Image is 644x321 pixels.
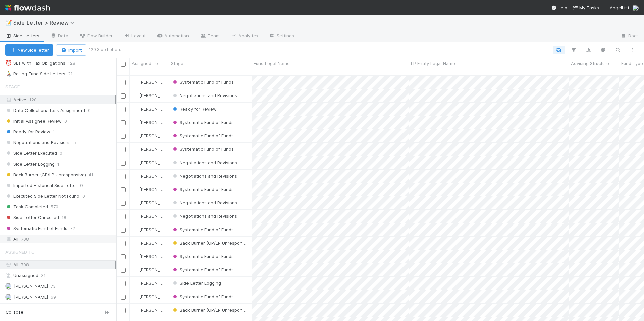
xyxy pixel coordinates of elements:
[133,120,138,125] img: avatar_6177bb6d-328c-44fd-b6eb-4ffceaabafa4.png
[14,283,48,289] span: [PERSON_NAME]
[5,203,48,211] span: Task Completed
[5,245,35,259] span: Assigned To
[172,280,221,286] div: Side Letter Logging
[172,213,237,219] div: Negotiations and Revisions
[5,59,65,67] div: SLs with Tax Obligations
[41,271,46,280] span: 31
[51,203,58,211] span: 570
[57,160,59,168] span: 1
[133,173,138,179] img: avatar_6177bb6d-328c-44fd-b6eb-4ffceaabafa4.png
[132,79,166,85] div: [PERSON_NAME]
[5,261,115,269] div: All
[45,31,73,42] a: Data
[51,282,56,291] span: 73
[132,253,166,260] div: [PERSON_NAME]
[21,235,29,243] span: 708
[68,59,82,67] span: 128
[133,240,138,246] img: avatar_6177bb6d-328c-44fd-b6eb-4ffceaabafa4.png
[132,293,166,300] div: [PERSON_NAME]
[254,60,290,67] span: Fund Legal Name
[121,107,126,112] input: Toggle Row Selected
[172,106,217,112] div: Ready for Review
[5,181,77,190] span: Imported Historical Side Letter
[132,119,166,126] div: [PERSON_NAME]
[53,128,55,136] span: 1
[172,146,234,152] span: Systematic Fund of Funds
[121,134,126,139] input: Toggle Row Selected
[121,93,126,99] input: Toggle Row Selected
[139,120,173,125] span: [PERSON_NAME]
[133,106,138,112] img: avatar_6177bb6d-328c-44fd-b6eb-4ffceaabafa4.png
[551,4,567,11] div: Help
[5,80,20,93] span: Stage
[51,293,56,301] span: 69
[194,31,225,42] a: Team
[139,173,173,179] span: [PERSON_NAME]
[132,266,166,273] div: [PERSON_NAME]
[139,93,173,98] span: [PERSON_NAME]
[121,281,126,286] input: Toggle Row Selected
[172,132,234,139] div: Systematic Fund of Funds
[139,294,173,299] span: [PERSON_NAME]
[172,307,252,313] span: Back Burner (GP/LP Unresponsive)
[5,70,65,78] div: Rolling Fund Side Letters
[133,227,138,232] img: avatar_6177bb6d-328c-44fd-b6eb-4ffceaabafa4.png
[172,199,237,206] div: Negotiations and Revisions
[5,71,12,76] span: 👨‍🦽
[172,307,248,313] div: Back Burner (GP/LP Unresponsive)
[573,4,599,11] a: My Tasks
[615,31,644,42] a: Docs
[89,47,121,53] small: 120 Side Letters
[133,160,138,165] img: avatar_6177bb6d-328c-44fd-b6eb-4ffceaabafa4.png
[172,92,237,99] div: Negotiations and Revisions
[133,254,138,259] img: avatar_6177bb6d-328c-44fd-b6eb-4ffceaabafa4.png
[5,32,39,39] span: Side Letters
[121,201,126,206] input: Toggle Row Selected
[132,146,166,152] div: [PERSON_NAME]
[5,235,115,243] div: All
[139,79,173,85] span: [PERSON_NAME]
[151,31,194,42] a: Automation
[172,119,234,126] div: Systematic Fund of Funds
[172,173,237,179] div: Negotiations and Revisions
[172,240,252,246] span: Back Burner (GP/LP Unresponsive)
[172,254,234,259] span: Systematic Fund of Funds
[139,254,173,259] span: [PERSON_NAME]
[70,224,75,233] span: 72
[121,160,126,166] input: Toggle Row Selected
[132,132,166,139] div: [PERSON_NAME]
[172,213,237,219] span: Negotiations and Revisions
[171,60,183,67] span: Stage
[121,241,126,246] input: Toggle Row Selected
[139,227,173,232] span: [PERSON_NAME]
[132,240,166,246] div: [PERSON_NAME]
[172,267,234,272] span: Systematic Fund of Funds
[172,294,234,299] span: Systematic Fund of Funds
[133,146,138,152] img: avatar_6177bb6d-328c-44fd-b6eb-4ffceaabafa4.png
[5,60,12,66] span: ⏰
[172,187,234,192] span: Systematic Fund of Funds
[610,5,629,10] span: AngelList
[5,171,86,179] span: Back Burner (GP/LP Unresponsive)
[172,106,217,112] span: Ready for Review
[172,79,234,85] div: Systematic Fund of Funds
[139,307,173,313] span: [PERSON_NAME]
[225,31,263,42] a: Analytics
[263,31,300,42] a: Settings
[172,253,234,260] div: Systematic Fund of Funds
[80,181,83,190] span: 0
[411,60,455,67] span: LP Entity Legal Name
[121,254,126,259] input: Toggle Row Selected
[133,93,138,98] img: avatar_6177bb6d-328c-44fd-b6eb-4ffceaabafa4.png
[172,266,234,273] div: Systematic Fund of Funds
[172,293,234,300] div: Systematic Fund of Funds
[133,133,138,138] img: avatar_6177bb6d-328c-44fd-b6eb-4ffceaabafa4.png
[133,307,138,313] img: avatar_218ae7b5-dcd5-4ccc-b5d5-7cc00ae2934f.png
[139,267,173,272] span: [PERSON_NAME]
[139,280,173,286] span: [PERSON_NAME]
[121,228,126,233] input: Toggle Row Selected
[60,149,62,157] span: 0
[121,120,126,125] input: Toggle Row Selected
[62,213,66,222] span: 18
[139,146,173,152] span: [PERSON_NAME]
